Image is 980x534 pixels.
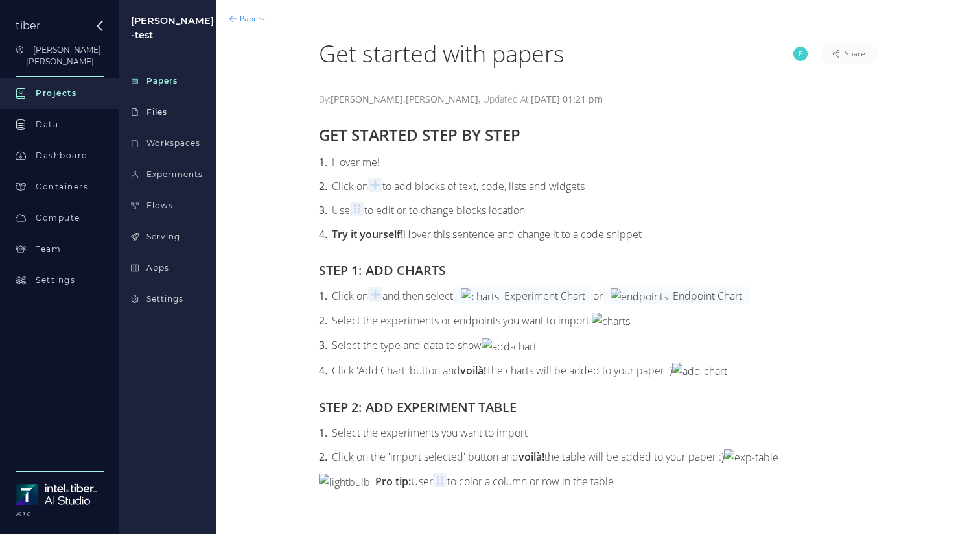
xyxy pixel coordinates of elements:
strong: [PERSON_NAME].[PERSON_NAME] [331,93,478,105]
img: table-tree-3a4a20261bf26d49f2eebd1a2176dd82.svg [131,77,139,85]
img: exp-table [724,449,778,467]
p: User to color a column or row in the table [319,473,878,491]
img: endpoints [611,288,668,306]
div: Dashboard [36,150,88,162]
div: Projects [36,88,76,99]
a: Experiments [131,159,216,190]
b: Try it yourself! [332,227,403,241]
strong: [DATE] 01:21 pm [531,93,603,105]
div: Select the type and data to show [319,337,878,355]
img: add-chart [482,338,537,356]
span: [PERSON_NAME].[PERSON_NAME] [26,45,104,66]
img: charts [592,313,630,330]
div: 4. [319,362,327,380]
a: Apps [131,252,216,284]
a: Serving [131,221,216,252]
b: voilà! [519,450,544,464]
h2: STEP 2: ADD EXPERIMENT TABLE [319,396,878,418]
b: Pro tip: [375,474,411,489]
a: tiber [16,19,40,32]
a: Settings [131,284,216,315]
div: 4. [319,226,327,243]
div: Flows [146,200,173,212]
div: Hover this sentence and change it to a code snippet [319,226,878,243]
div: Apps [146,262,169,274]
a: Workspaces [131,128,216,159]
div: Workspaces [146,138,200,149]
div: E [793,47,808,61]
div: 2. [319,312,327,330]
div: Click on to add blocks of text, code, lists and widgets [319,178,878,195]
div: Files [146,106,167,118]
b: voilà! [460,363,486,378]
div: Experiments [146,169,203,180]
a: [PERSON_NAME]-test [131,15,214,41]
div: By: , Updated At: [319,92,878,106]
img: charts [461,288,499,306]
div: 3. [319,337,327,354]
div: Click on the 'import selected' button and the table will be added to your paper :) [319,448,878,467]
h2: STEP 1: ADD CHARTS [319,260,878,281]
img: add-chart [672,363,727,380]
img: lightbulb [319,474,370,491]
div: Containers [36,181,88,193]
div: Serving [146,231,180,243]
div: Hover me! [319,154,878,171]
div: Click 'Add Chart' button and The charts will be added to your paper :) [319,362,878,380]
div: 2. [319,178,327,195]
div: Data [36,119,58,130]
div: Team [36,243,61,255]
a: Papers [131,66,216,97]
a: Papers [229,13,265,25]
a: Files [131,97,216,128]
div: Papers [146,75,178,87]
h1: GET STARTED STEP BY STEP [319,122,878,147]
div: Experiment Chart [453,287,593,304]
img: tiber-logo-76e8fa072ba225ebf298c23a54adabbc.png [16,483,97,505]
div: 3. [319,202,327,219]
div: 2. [319,448,327,466]
div: 1. [319,424,327,442]
div: 1. [319,287,327,305]
div: Compute [36,212,80,224]
div: Share [833,48,866,60]
button: Share [821,43,878,64]
div: 1. [319,154,327,171]
div: Click on and then select or [319,287,878,306]
span: v5.3.0 [16,511,104,518]
div: Select the experiments or endpoints you want to import: [319,312,878,330]
div: Settings [36,274,75,286]
a: Flows [131,190,216,221]
div: Endpoint Chart [603,287,750,304]
div: Settings [146,293,183,305]
div: Use to edit or to change blocks location [319,202,878,219]
button: [PERSON_NAME].[PERSON_NAME] [16,44,104,67]
div: Select the experiments you want to import [319,424,878,442]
